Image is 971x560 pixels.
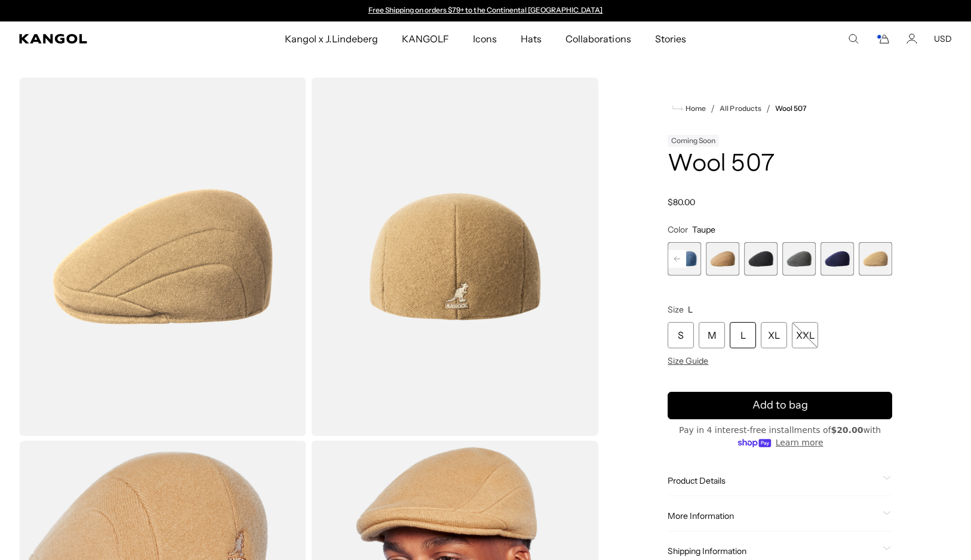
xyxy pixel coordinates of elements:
span: Collaborations [566,21,631,56]
a: Kangol x J.Lindeberg [273,21,390,56]
span: Taupe [692,224,715,235]
div: Announcement [362,6,609,16]
summary: Search here [848,33,859,44]
span: Size Guide [668,355,708,366]
div: 6 of 7 [821,242,854,276]
span: Add to bag [752,397,808,413]
div: M [699,322,725,348]
span: L [688,304,693,315]
span: Home [683,104,706,113]
label: Camel [706,242,739,276]
div: 4 of 7 [744,242,778,276]
span: Icons [473,21,497,56]
li: / [761,101,770,116]
a: Free Shipping on orders $79+ to the Continental [GEOGRAPHIC_DATA] [368,5,603,14]
label: Denim Blue [668,242,701,276]
nav: breadcrumbs [668,101,892,116]
div: 1 of 2 [362,6,609,16]
span: Color [668,224,688,235]
img: color-taupe [19,78,306,436]
a: Collaborations [554,21,643,56]
a: Home [672,103,706,114]
label: Dark Flannel [782,242,816,276]
span: More Information [668,511,878,521]
div: 5 of 7 [782,242,816,276]
div: 3 of 7 [706,242,739,276]
div: S [668,322,694,348]
h1: Wool 507 [668,151,892,178]
a: Stories [643,21,698,56]
div: XL [761,322,787,348]
div: 7 of 7 [859,242,892,276]
span: Product Details [668,475,878,486]
img: color-taupe [311,78,598,436]
button: Cart [875,33,890,44]
label: Navy [821,242,854,276]
a: All Products [720,104,761,113]
div: Coming Soon [668,135,719,147]
a: Kangol [19,34,188,44]
div: 2 of 7 [668,242,701,276]
a: Account [907,33,917,44]
div: XXL [792,322,818,348]
li: / [706,101,715,116]
span: Hats [521,21,542,56]
slideshow-component: Announcement bar [362,6,609,16]
a: Icons [461,21,509,56]
span: Size [668,304,684,315]
span: KANGOLF [402,21,449,56]
span: $80.00 [668,197,695,208]
a: KANGOLF [390,21,461,56]
span: Kangol x J.Lindeberg [285,21,378,56]
div: L [730,322,756,348]
span: Stories [655,21,686,56]
label: Black [744,242,778,276]
button: USD [934,33,952,44]
a: Hats [509,21,554,56]
button: Add to bag [668,392,892,419]
a: Wool 507 [775,104,807,113]
span: Shipping Information [668,546,878,556]
label: Taupe [859,242,892,276]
